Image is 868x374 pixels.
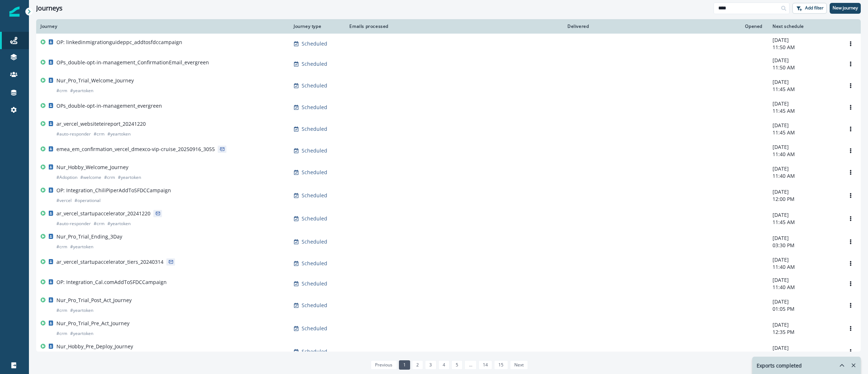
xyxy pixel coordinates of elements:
[302,260,327,267] p: Scheduled
[773,195,836,203] p: 12:00 PM
[302,104,327,111] p: Scheduled
[773,122,836,129] p: [DATE]
[773,86,836,93] p: 11:45 AM
[107,220,131,227] p: # yeartoken
[845,124,856,134] button: Options
[845,102,856,113] button: Options
[56,39,182,46] p: OP: linkedinmigrationguideppc_addtosfdccampaign
[510,360,528,370] a: Next page
[773,36,836,44] p: [DATE]
[830,357,845,374] button: hide-exports
[757,362,802,369] p: Exports completed
[36,161,861,184] a: Nur_Hobby_Welcome_Journey#Adoption#welcome#crm#yeartokenScheduled-[DATE]11:40 AMOptions
[845,213,856,224] button: Options
[56,210,150,217] p: ar_vercel_startupaccelerator_20241220
[56,197,72,204] p: # vercel
[773,64,836,71] p: 11:50 AM
[118,174,141,181] p: # yeartoken
[94,130,105,138] p: # crm
[70,307,93,314] p: # yeartoken
[845,278,856,289] button: Options
[399,360,410,370] a: Page 1 is your current page
[302,147,327,154] p: Scheduled
[36,294,861,317] a: Nur_Pro_Trial_Post_Act_Journey#crm#yeartokenScheduled-[DATE]01:05 PMOptions
[773,211,836,219] p: [DATE]
[36,184,861,207] a: OP: Integration_ChiliPiperAddToSFDCCampaign#vercel#operationalScheduled-[DATE]12:00 PMOptions
[36,317,861,340] a: Nur_Pro_Trial_Pre_Act_Journey#crm#yeartokenScheduled-[DATE]12:35 PMOptions
[438,360,450,370] a: Page 4
[80,174,101,181] p: # welcome
[36,230,861,253] a: Nur_Pro_Trial_Ending_3Day#crm#yeartokenScheduled-[DATE]03:30 PMOptions
[845,300,856,311] button: Options
[70,87,93,94] p: # yeartoken
[56,343,133,350] p: Nur_Hobby_Pre_Deploy_Journey
[36,117,861,141] a: ar_vercel_websiteteireport_20241220#auto-responder#crm#yeartokenScheduled-[DATE]11:45 AMOptions
[830,3,861,14] button: New journey
[845,59,856,69] button: Options
[56,130,91,138] p: # auto-responder
[773,107,836,115] p: 11:45 AM
[302,40,327,47] p: Scheduled
[56,320,129,327] p: Nur_Pro_Trial_Pre_Act_Journey
[599,23,764,29] div: Opened
[302,238,327,245] p: Scheduled
[773,235,836,242] p: [DATE]
[36,97,861,117] a: OPs_double-opt-in-management_evergreenScheduled-[DATE]11:45 AMOptions
[773,242,836,249] p: 03:30 PM
[36,54,861,74] a: OPs_double-opt-in-management_ConfirmationEmail_evergreenScheduled-[DATE]11:50 AMOptions
[70,330,93,337] p: # yeartoken
[845,167,856,178] button: Options
[845,236,856,247] button: Options
[302,280,327,287] p: Scheduled
[36,34,861,54] a: OP: linkedinmigrationguideppc_addtosfdccampaignScheduled-[DATE]11:50 AMOptions
[56,279,167,286] p: OP: Integration_Cal.comAddToSFDCCampaign
[773,328,836,336] p: 12:35 PM
[836,360,848,371] button: hide-exports
[56,220,91,227] p: # auto-responder
[833,5,858,10] p: New journey
[773,263,836,271] p: 11:40 AM
[845,38,856,49] button: Options
[845,323,856,334] button: Options
[36,141,861,161] a: emea_em_confirmation_vercel_dmexco-vip-cruise_20250916_3055Scheduled-[DATE]11:40 AMOptions
[36,74,861,97] a: Nur_Pro_Trial_Welcome_Journey#crm#yeartokenScheduled-[DATE]11:45 AMOptions
[773,78,836,86] p: [DATE]
[56,297,132,304] p: Nur_Pro_Trial_Post_Act_Journey
[464,360,476,370] a: Jump forward
[56,330,67,337] p: # crm
[56,87,67,94] p: # crm
[302,302,327,309] p: Scheduled
[56,146,215,153] p: emea_em_confirmation_vercel_dmexco-vip-cruise_20250916_3055
[56,102,162,109] p: OPs_double-opt-in-management_evergreen
[36,207,861,230] a: ar_vercel_startupaccelerator_20241220#auto-responder#crm#yeartokenScheduled-[DATE]11:45 AMOptions
[56,174,77,181] p: # Adoption
[302,125,327,133] p: Scheduled
[805,5,824,10] p: Add filter
[773,44,836,51] p: 11:50 AM
[773,172,836,180] p: 11:40 AM
[399,23,590,29] div: Delivered
[412,360,423,370] a: Page 2
[845,145,856,156] button: Options
[773,143,836,151] p: [DATE]
[845,190,856,201] button: Options
[773,151,836,158] p: 11:40 AM
[845,346,856,357] button: Options
[773,284,836,291] p: 11:40 AM
[107,130,131,138] p: # yeartoken
[9,7,20,17] img: Inflection
[792,3,827,14] button: Add filter
[294,23,339,29] div: Journey type
[36,253,861,274] a: ar_vercel_startupaccelerator_tiers_20240314Scheduled-[DATE]11:40 AMOptions
[302,348,327,355] p: Scheduled
[845,258,856,269] button: Options
[773,219,836,226] p: 11:45 AM
[104,174,115,181] p: # crm
[773,129,836,136] p: 11:45 AM
[56,187,171,194] p: OP: Integration_ChiliPiperAddToSFDCCampaign
[56,243,67,250] p: # crm
[773,23,836,29] div: Next schedule
[36,340,861,363] a: Nur_Hobby_Pre_Deploy_Journey#Adoption#welcome#crm#yeartokenScheduled-[DATE]12:30 PMOptions
[494,360,508,370] a: Page 15
[56,77,134,84] p: Nur_Pro_Trial_Welcome_Journey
